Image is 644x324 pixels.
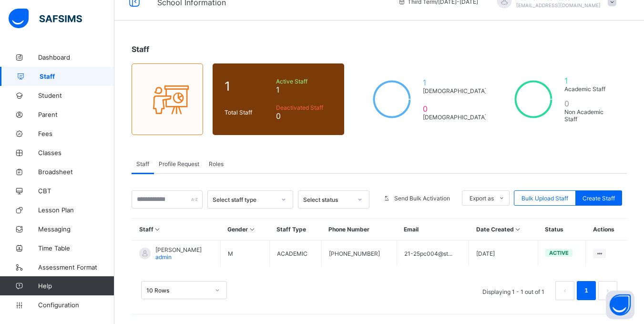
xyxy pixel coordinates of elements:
li: 1 [577,281,596,300]
span: 0 [423,104,487,114]
span: Export as [470,195,494,202]
button: prev page [555,281,574,300]
span: Dashboard [38,53,114,61]
td: [PHONE_NUMBER] [321,240,397,267]
th: Gender [220,219,269,240]
button: next page [598,281,617,300]
span: Send Bulk Activation [394,195,450,202]
span: Profile Request [159,160,199,167]
div: Select status [303,196,352,203]
span: 1 [423,78,487,87]
a: 1 [582,284,591,297]
li: 上一页 [555,281,574,300]
i: Sort in Ascending Order [153,226,162,233]
span: Broadsheet [38,168,114,176]
span: Active Staff [276,78,333,85]
th: Staff [132,219,221,240]
span: Fees [38,130,114,137]
td: M [220,240,269,267]
th: Email [397,219,469,240]
div: Select staff type [213,196,276,203]
span: Classes [38,149,114,157]
span: [EMAIL_ADDRESS][DOMAIN_NAME] [516,2,601,8]
th: Actions [586,219,627,240]
span: Student [38,92,114,99]
span: Assessment Format [38,263,114,271]
div: Total Staff [222,106,274,118]
th: Staff Type [269,219,321,240]
span: Non Academic Staff [564,108,615,123]
span: CBT [38,187,114,195]
td: ACADEMIC [269,240,321,267]
span: Configuration [38,301,114,309]
li: 下一页 [598,281,617,300]
span: [DEMOGRAPHIC_DATA] [423,114,487,121]
span: Deactivated Staff [276,104,333,111]
span: Academic Staff [564,85,615,93]
span: [DEMOGRAPHIC_DATA] [423,87,487,94]
span: Parent [38,111,114,118]
span: Staff [136,160,149,167]
td: 21-25pc004@st... [397,240,469,267]
span: Staff [132,44,149,54]
i: Sort in Ascending Order [514,226,522,233]
span: 0 [564,99,615,108]
span: Create Staff [583,195,615,202]
span: 1 [276,85,333,94]
span: active [549,250,569,256]
img: safsims [9,9,82,29]
i: Sort in Ascending Order [248,226,256,233]
span: Roles [209,160,224,167]
span: Help [38,282,114,290]
span: Bulk Upload Staff [521,195,568,202]
span: [PERSON_NAME] [155,246,202,253]
span: Messaging [38,225,114,233]
th: Status [538,219,586,240]
th: Phone Number [321,219,397,240]
span: admin [155,253,172,261]
span: Time Table [38,244,114,252]
th: Date Created [469,219,538,240]
div: 10 Rows [146,287,209,294]
td: [DATE] [469,240,538,267]
span: 0 [276,111,333,121]
span: Staff [40,73,114,80]
li: Displaying 1 - 1 out of 1 [475,281,552,300]
span: 1 [564,76,615,85]
button: Open asap [606,291,634,319]
span: Lesson Plan [38,206,114,214]
span: 1 [225,79,271,94]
